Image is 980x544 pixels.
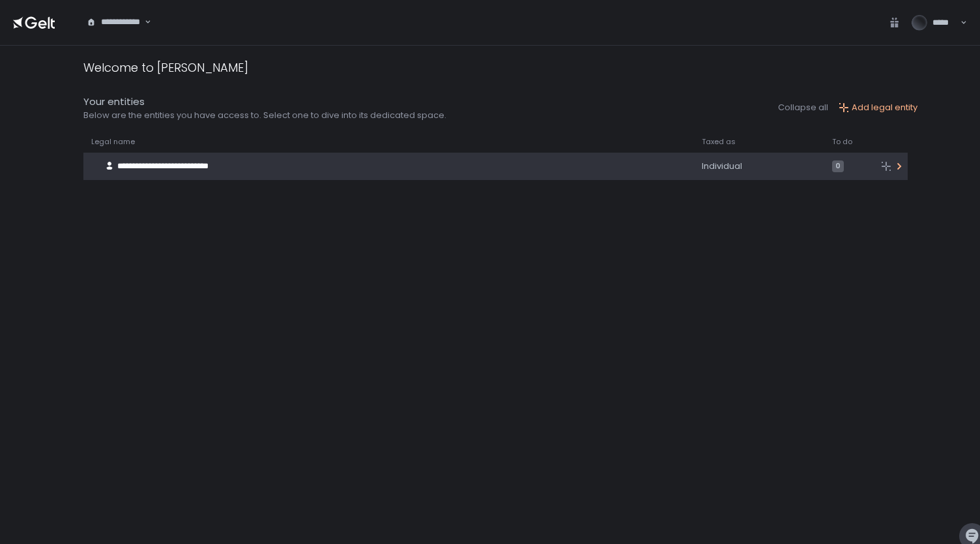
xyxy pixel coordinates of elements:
span: Taxed as [702,137,736,147]
div: Below are the entities you have access to. Select one to dive into its dedicated space. [83,110,446,121]
button: Collapse all [778,102,828,113]
input: Search for option [87,28,143,41]
span: Legal name [91,137,135,147]
div: Welcome to [PERSON_NAME] [83,59,248,76]
div: Your entities [83,95,446,110]
span: 0 [832,160,844,172]
span: To do [832,137,852,147]
div: Individual [702,160,816,172]
div: Search for option [78,9,151,36]
button: Add legal entity [839,102,917,113]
